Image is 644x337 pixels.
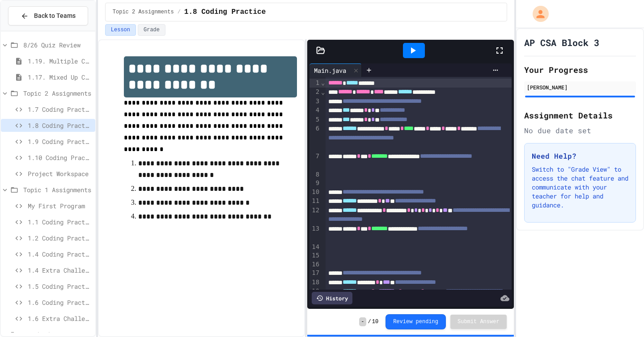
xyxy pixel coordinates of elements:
div: 18 [309,278,321,287]
div: 4 [309,106,321,115]
div: 1 [309,79,321,88]
div: 11 [309,197,321,206]
span: 1.4 Extra Challenge Problem [28,265,92,275]
div: 17 [309,269,321,278]
div: 8 [309,170,321,179]
div: [PERSON_NAME] [527,83,633,91]
span: Topic 2 Assignments [23,88,92,98]
div: Main.java [309,63,362,77]
span: 1.6 Extra Challenge Problem [28,314,92,323]
span: Fold line [321,79,325,86]
span: 1.17. Mixed Up Code Practice 1.1-1.6 [28,72,92,82]
p: Switch to "Grade View" to access the chat feature and communicate with your teacher for help and ... [532,165,628,210]
h1: AP CSA Block 3 [524,36,599,49]
span: 1.5 Coding Practice [28,282,92,291]
span: Submit Answer [458,318,500,325]
span: 1.8 Coding Practice [28,121,92,130]
div: 7 [309,152,321,170]
div: 16 [309,260,321,269]
h2: Your Progress [524,63,636,76]
span: Fold line [321,88,325,96]
div: 5 [309,115,321,124]
span: 1.19. Multiple Choice Exercises for Unit 1a (1.1-1.6) [28,56,92,66]
span: 1.8 Coding Practice [184,7,266,17]
button: Review pending [386,314,446,329]
span: - [359,317,366,326]
span: 10 [372,318,378,325]
span: 1.4 Coding Practice [28,249,92,259]
div: 10 [309,188,321,197]
div: 19 [309,287,321,314]
div: 12 [309,206,321,224]
div: 6 [309,124,321,152]
button: Lesson [105,24,136,36]
button: Back to Teams [8,6,88,25]
div: 2 [309,88,321,97]
span: Topic 1 Assignments [23,185,92,194]
span: 1.7 Coding Practice [28,105,92,114]
div: 9 [309,179,321,188]
span: 1.6 Coding Practice [28,298,92,307]
span: 1.10 Coding Practice [28,153,92,162]
button: Submit Answer [450,315,507,329]
h3: Need Help? [532,151,628,161]
div: 3 [309,97,321,106]
span: / [178,8,181,16]
span: 1.9 Coding Practice [28,137,92,146]
span: My First Program [28,201,92,211]
span: Topic 2 Assignments [113,8,174,16]
span: 8/26 Quiz Review [23,40,92,50]
div: Main.java [309,66,351,75]
div: 15 [309,251,321,260]
div: 13 [309,224,321,243]
span: 1.1 Coding Practice [28,217,92,227]
span: Back to Teams [34,11,76,21]
span: / [368,318,371,325]
h2: Assignment Details [524,109,636,122]
div: My Account [523,4,551,24]
button: Grade [138,24,165,36]
span: Project Workspace [28,169,92,178]
span: 1.2 Coding Practice [28,233,92,243]
div: No due date set [524,125,636,136]
div: History [312,292,352,304]
div: 14 [309,243,321,252]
